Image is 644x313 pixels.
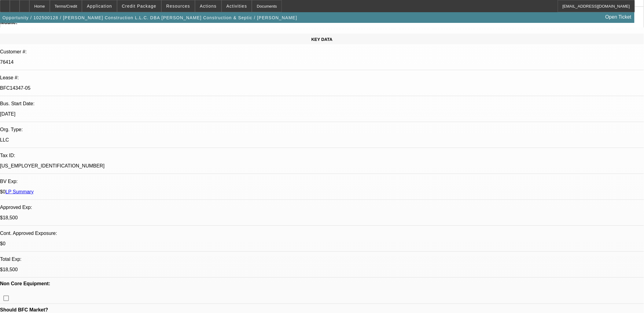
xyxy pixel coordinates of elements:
span: Opportunity / 102500128 / [PERSON_NAME] Construction L.L.C. DBA [PERSON_NAME] Construction & Sept... [2,15,297,20]
span: KEY DATA [311,37,333,42]
button: Resources [162,0,195,12]
span: Application [87,4,112,9]
a: LP Summary [6,189,34,194]
button: Actions [195,0,221,12]
button: Credit Package [117,0,161,12]
button: Application [82,0,116,12]
span: Activities [226,4,247,9]
span: Resources [166,4,190,9]
button: Activities [222,0,252,12]
span: Actions [200,4,217,9]
a: Open Ticket [603,12,634,22]
span: Credit Package [122,4,156,9]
